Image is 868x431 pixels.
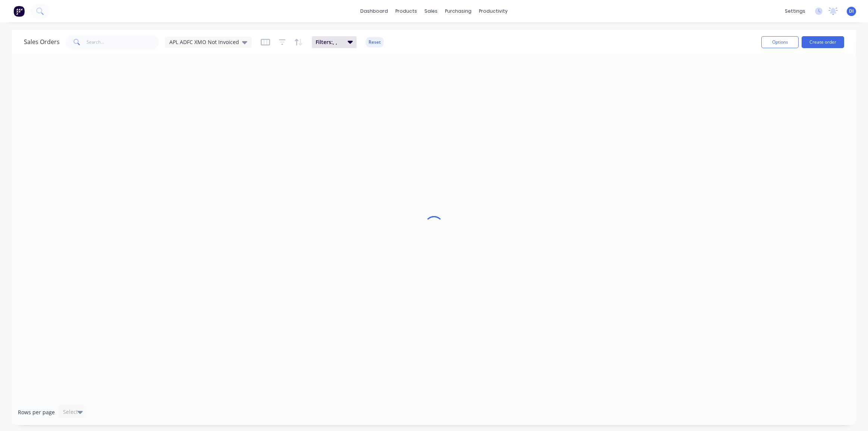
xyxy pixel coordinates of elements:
span: Filters: , , [316,38,343,46]
div: productivity [475,6,511,17]
button: Filters:, , [312,36,357,48]
a: dashboard [357,6,392,17]
button: Create order [802,36,844,48]
span: Rows per page [18,409,55,416]
div: purchasing [441,6,475,17]
div: products [392,6,421,17]
input: Search... [87,35,159,50]
button: Reset [366,37,384,47]
span: APL ADFC XMO Not Invoiced [169,38,239,46]
div: Select... [63,408,82,416]
div: settings [781,6,809,17]
img: Factory [13,6,25,17]
span: DI [849,8,854,15]
button: Options [761,36,799,48]
div: sales [421,6,441,17]
h1: Sales Orders [24,38,60,46]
